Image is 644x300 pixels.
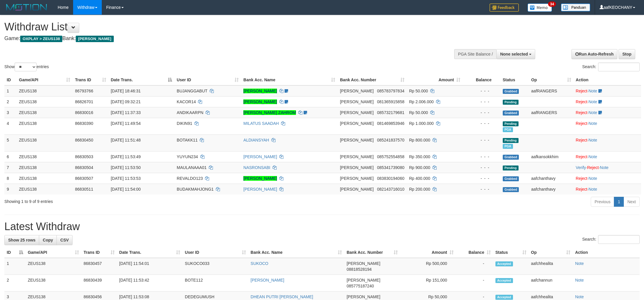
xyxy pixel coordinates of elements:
div: Showing 1 to 9 of 9 entries [4,196,264,204]
div: - - - [465,154,498,160]
label: Show entries [4,63,49,71]
a: Reject [576,138,588,142]
th: Bank Acc. Name: activate to sort column ascending [248,247,344,258]
th: Date Trans.: activate to sort column ascending [117,247,183,258]
span: [PERSON_NAME] [347,294,380,299]
span: Pending [503,121,519,126]
span: Pending [503,100,519,105]
span: Accepted [495,295,513,300]
span: OXPLAY > ZEUS138 [20,36,62,42]
div: - - - [465,110,498,115]
input: Search: [598,63,640,71]
span: Marked by aafkaynarin [503,144,513,149]
span: Rp 900.000 [409,165,430,170]
span: Rp 50.000 [409,89,428,93]
span: 86830504 [75,165,93,170]
td: ZEUS138 [17,85,73,96]
th: Op: activate to sort column ascending [529,247,573,258]
td: aafRANGERS [529,85,573,96]
td: 2 [4,96,17,107]
a: Reject [576,176,588,181]
a: Previous [591,197,614,207]
span: Copy 081469853946 to clipboard [377,121,404,126]
a: [PERSON_NAME] [243,154,277,159]
td: · [574,96,641,107]
span: Copy 085752554858 to clipboard [377,154,404,159]
span: [PERSON_NAME] [340,99,373,104]
span: Rp 1.000.000 [409,121,434,126]
span: 86793766 [75,89,93,93]
td: · [574,135,641,151]
span: Rp 800.000 [409,138,430,142]
td: - [456,258,493,275]
td: aafRANGERS [529,107,573,118]
td: 86830439 [81,275,117,292]
th: Balance [463,75,500,85]
span: KACOR14 [177,99,196,104]
span: 86830390 [75,121,93,126]
td: ZEUS138 [17,162,73,173]
span: [DATE] 11:51:48 [111,138,141,142]
span: Rp 200.000 [409,187,430,192]
a: Note [588,121,597,126]
span: Copy 081365915858 to clipboard [377,99,404,104]
span: YUYUN234 [177,154,198,159]
span: Copy [43,238,53,242]
td: 1 [4,258,25,275]
span: Copy 082143716010 to clipboard [377,187,404,192]
td: ZEUS138 [17,107,73,118]
div: - - - [465,165,498,170]
img: Button%20Memo.svg [528,4,552,12]
a: Reject [576,110,588,115]
td: · [574,107,641,118]
td: Rp 500,000 [400,258,456,275]
a: Note [600,165,609,170]
span: [PERSON_NAME] [340,187,373,192]
td: · [574,118,641,135]
span: Rp 2.006.000 [409,99,434,104]
td: 8 [4,173,17,184]
img: Feedback.jpg [490,4,519,12]
th: Game/API: activate to sort column ascending [25,247,81,258]
a: Stop [619,49,635,59]
span: [DATE] 11:54:00 [111,187,141,192]
span: BUDAKMAHJONG1 [177,187,213,192]
span: Grabbed [503,89,519,94]
span: Grabbed [503,155,519,160]
span: 86830511 [75,187,93,192]
a: Reject [576,154,588,159]
a: Next [624,197,640,207]
td: 5 [4,135,17,151]
span: [PERSON_NAME] [347,261,380,266]
span: Copy 08818528194 to clipboard [347,267,372,272]
span: [DATE] 11:49:54 [111,121,141,126]
a: Note [588,89,597,93]
a: Note [575,261,584,266]
input: Search: [598,235,640,244]
td: ZEUS138 [17,96,73,107]
td: ZEUS138 [25,275,81,292]
td: aafchanthavy [529,184,573,194]
span: Rp 400.000 [409,176,430,181]
span: Marked by aafkaynarin [503,127,513,132]
td: · · [574,162,641,173]
span: [DATE] 09:32:21 [111,99,141,104]
a: Note [588,154,597,159]
a: Note [588,138,597,142]
a: Verify [576,165,586,170]
label: Search: [582,63,640,71]
span: ANDIKAARPN [177,110,203,115]
td: ZEUS138 [17,151,73,162]
h4: Game: Bank: [4,36,423,42]
td: [DATE] 11:53:42 [117,275,183,292]
a: [PERSON_NAME] [243,187,277,192]
span: Copy 085783797834 to clipboard [377,89,404,93]
td: 2 [4,275,25,292]
a: Reject [576,99,588,104]
span: MAULANAAA01 [177,165,206,170]
div: - - - [465,99,498,105]
a: Run Auto-Refresh [571,49,617,59]
a: Note [575,278,584,282]
th: ID: activate to sort column descending [4,247,25,258]
span: 86830503 [75,154,93,159]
